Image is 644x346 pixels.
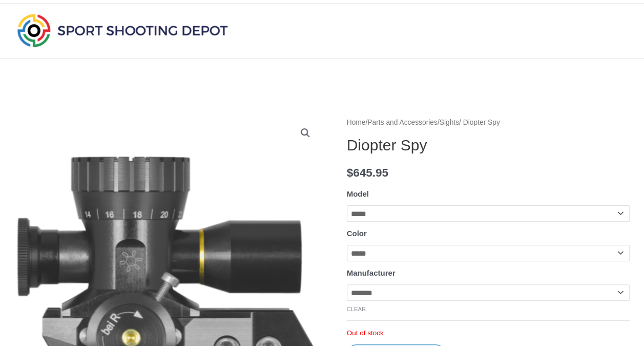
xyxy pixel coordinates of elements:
label: Color [347,229,367,238]
span: $ [347,166,354,179]
a: Clear options [347,306,366,312]
a: Parts and Accessories [367,119,438,126]
nav: Breadcrumb [347,116,630,129]
bdi: 645.95 [347,166,388,179]
p: Out of stock [347,329,630,338]
a: View full-screen image gallery [296,124,315,142]
img: Sport Shooting Depot [15,11,230,49]
label: Manufacturer [347,268,396,277]
label: Model [347,189,369,198]
a: Sights [440,119,459,126]
a: Home [347,119,366,126]
h1: Diopter Spy [347,136,630,155]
